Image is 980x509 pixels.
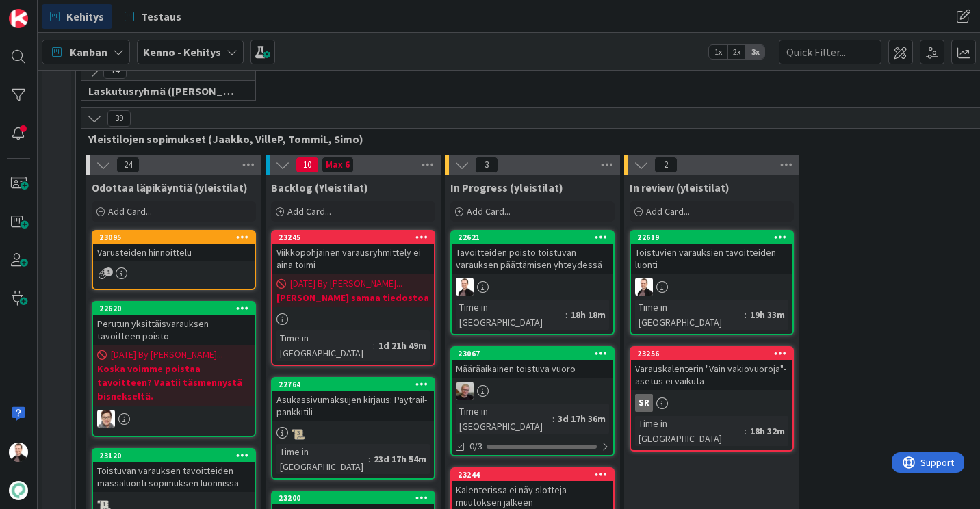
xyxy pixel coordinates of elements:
[271,181,368,194] span: Backlog (Yleistilat)
[456,278,474,296] img: VP
[635,300,745,330] div: Time in [GEOGRAPHIC_DATA]
[450,346,615,456] a: 23067Määräaikainen toistuva vuoroJHTime in [GEOGRAPHIC_DATA]:3d 17h 36m0/3
[452,348,613,360] div: 23067
[93,315,255,345] div: Perutun yksittäisvarauksen tavoitteen poisto
[99,233,255,242] div: 23095
[66,8,104,25] span: Kehitys
[141,8,181,25] span: Testaus
[469,439,482,454] span: 0/3
[272,231,434,244] div: 23245
[88,132,966,146] span: Yleistilojen sopimukset (Jaakko, VilleP, TommiL, Simo)
[452,382,613,400] div: JH
[458,349,613,358] div: 23067
[452,278,613,296] div: VP
[631,231,792,244] div: 22619
[9,481,28,500] img: avatar
[108,205,152,218] span: Add Card...
[276,291,430,304] b: [PERSON_NAME] samaa tiedostoa
[635,278,653,296] img: VP
[654,157,678,173] span: 2
[450,181,563,194] span: In Progress (yleistilat)
[272,492,434,504] div: 23200
[279,233,434,242] div: 23245
[452,360,613,378] div: Määräaikainen toistuva vuoro
[747,423,788,439] div: 18h 32m
[70,44,107,60] span: Kanban
[631,360,792,390] div: Varauskalenterin "Vain vakiovuoroja"-asetus ei vaikuta
[456,300,565,330] div: Time in [GEOGRAPHIC_DATA]
[458,233,613,242] div: 22621
[452,469,613,481] div: 23244
[276,444,368,474] div: Time in [GEOGRAPHIC_DATA]
[92,181,248,194] span: Odottaa läpikäyntiä (yleistilat)
[565,307,567,322] span: :
[456,404,552,434] div: Time in [GEOGRAPHIC_DATA]
[747,307,788,322] div: 19h 33m
[709,45,727,59] span: 1x
[93,231,255,261] div: 23095Varusteiden hinnoittelu
[637,349,792,358] div: 23256
[116,157,140,173] span: 24
[450,230,615,335] a: 22621Tavoitteiden poisto toistuvan varauksen päättämisen yhteydessäVPTime in [GEOGRAPHIC_DATA]:18...
[326,161,350,168] div: Max 6
[93,449,255,462] div: 23120
[630,181,730,194] span: In review (yleistilat)
[99,304,255,313] div: 22620
[9,9,28,28] img: Visit kanbanzone.com
[42,4,112,29] a: Kehitys
[373,338,375,353] span: :
[271,230,435,366] a: 23245Viikkopohjainen varausryhmittely ei aina toimi[DATE] By [PERSON_NAME]...[PERSON_NAME] samaa ...
[88,84,238,98] span: Laskutusryhmä (Antti, Keijo)
[116,4,190,29] a: Testaus
[97,410,115,428] img: SM
[635,416,745,446] div: Time in [GEOGRAPHIC_DATA]
[111,348,223,362] span: [DATE] By [PERSON_NAME]...
[29,2,62,18] span: Support
[646,205,690,218] span: Add Card...
[272,378,434,421] div: 22764Asukassivumaksujen kirjaus: Paytrail-pankkitili
[97,362,250,403] b: Koska voimme poistaa tavoitteen? Vaatii täsmennystä bisnekseltä.
[630,346,794,452] a: 23256Varauskalenterin "Vain vakiovuoroja"-asetus ei vaikutaSRTime in [GEOGRAPHIC_DATA]:18h 32m
[452,231,613,274] div: 22621Tavoitteiden poisto toistuvan varauksen päättämisen yhteydessä
[370,452,430,467] div: 23d 17h 54m
[93,410,255,428] div: SM
[727,45,746,59] span: 2x
[631,278,792,296] div: VP
[143,45,221,59] b: Kenno - Kehitys
[467,205,511,218] span: Add Card...
[779,40,881,64] input: Quick Filter...
[567,307,609,322] div: 18h 18m
[368,452,370,467] span: :
[290,276,402,291] span: [DATE] By [PERSON_NAME]...
[452,348,613,378] div: 23067Määräaikainen toistuva vuoro
[287,205,331,218] span: Add Card...
[93,302,255,315] div: 22620
[272,391,434,421] div: Asukassivumaksujen kirjaus: Paytrail-pankkitili
[745,307,747,322] span: :
[554,411,609,426] div: 3d 17h 36m
[745,423,747,439] span: :
[99,451,255,460] div: 23120
[631,348,792,390] div: 23256Varauskalenterin "Vain vakiovuoroja"-asetus ei vaikuta
[276,330,373,361] div: Time in [GEOGRAPHIC_DATA]
[93,302,255,345] div: 22620Perutun yksittäisvarauksen tavoitteen poisto
[456,382,474,400] img: JH
[637,233,792,242] div: 22619
[93,231,255,244] div: 23095
[272,378,434,391] div: 22764
[107,110,131,127] span: 39
[296,157,319,173] span: 10
[746,45,764,59] span: 3x
[452,244,613,274] div: Tavoitteiden poisto toistuvan varauksen päättämisen yhteydessä
[92,301,256,437] a: 22620Perutun yksittäisvarauksen tavoitteen poisto[DATE] By [PERSON_NAME]...Koska voimme poistaa t...
[272,231,434,274] div: 23245Viikkopohjainen varausryhmittely ei aina toimi
[475,157,498,173] span: 3
[631,231,792,274] div: 22619Toistuvien varauksien tavoitteiden luonti
[631,348,792,360] div: 23256
[272,244,434,274] div: Viikkopohjainen varausryhmittely ei aina toimi
[452,231,613,244] div: 22621
[93,244,255,261] div: Varusteiden hinnoittelu
[552,411,554,426] span: :
[9,443,28,462] img: VP
[93,449,255,492] div: 23120Toistuvan varauksen tavoitteiden massaluonti sopimuksen luonnissa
